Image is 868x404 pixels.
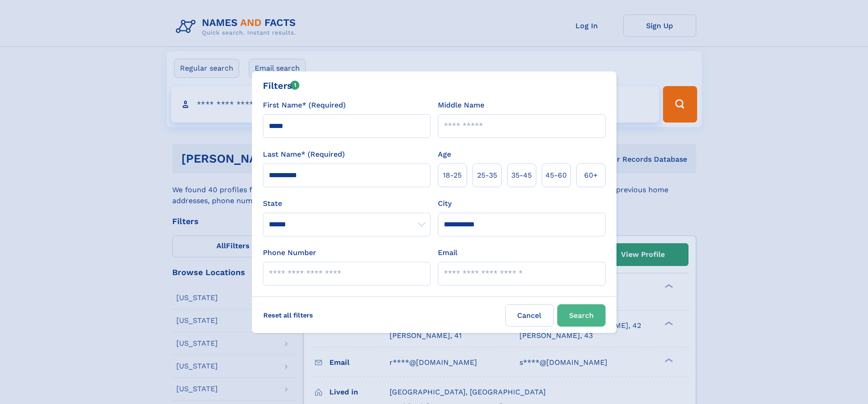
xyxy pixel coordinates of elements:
[263,149,345,160] label: Last Name* (Required)
[505,304,554,327] label: Cancel
[263,247,316,258] label: Phone Number
[263,198,431,209] label: State
[443,170,462,181] span: 18‑25
[263,100,346,111] label: First Name* (Required)
[438,247,457,258] label: Email
[477,170,497,181] span: 25‑35
[438,100,484,111] label: Middle Name
[557,304,606,327] button: Search
[545,170,567,181] span: 45‑60
[511,170,532,181] span: 35‑45
[263,79,300,92] div: Filters
[584,170,598,181] span: 60+
[438,198,452,209] label: City
[438,149,451,160] label: Age
[257,304,319,326] label: Reset all filters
